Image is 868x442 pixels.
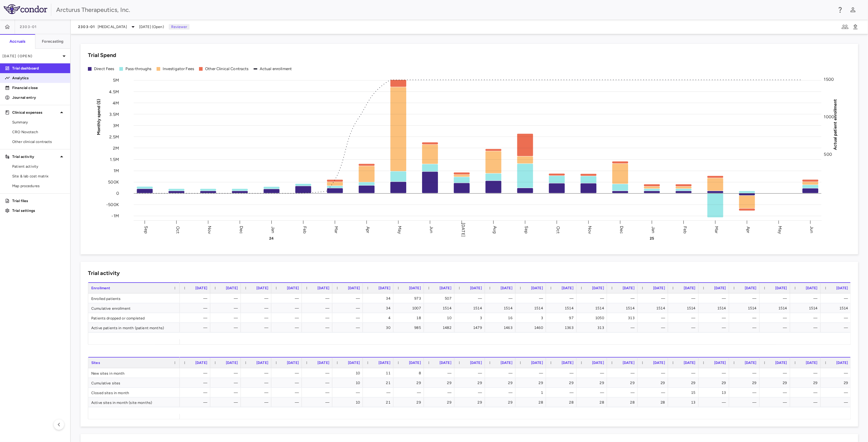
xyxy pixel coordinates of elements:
[552,323,573,333] div: 1363
[42,39,64,44] h6: Forecasting
[12,208,65,213] p: Trial settings
[12,173,65,179] span: Site & lab cost matrix
[185,303,207,313] div: —
[613,313,635,323] div: 313
[246,323,268,333] div: —
[521,303,543,313] div: 1514
[653,361,665,365] span: [DATE]
[562,361,573,365] span: [DATE]
[623,361,635,365] span: [DATE]
[653,286,665,290] span: [DATE]
[490,313,512,323] div: 16
[216,397,238,407] div: —
[277,323,299,333] div: —
[88,323,180,332] div: Active patients in month (patient months)
[521,397,543,407] div: 28
[836,361,848,365] span: [DATE]
[826,313,848,323] div: —
[317,286,329,290] span: [DATE]
[650,236,654,241] text: 25
[113,146,119,151] tspan: 2M
[368,323,390,333] div: 30
[796,303,818,313] div: 1514
[582,323,604,333] div: 313
[12,139,65,144] span: Other clinical contracts
[94,66,114,72] div: Direct Fees
[260,66,292,72] div: Actual enrollment
[674,303,696,313] div: 1514
[226,361,238,365] span: [DATE]
[765,323,787,333] div: —
[765,378,787,388] div: 29
[556,226,561,233] text: Oct
[492,226,497,233] text: Aug
[582,313,604,323] div: 1050
[338,323,360,333] div: —
[735,368,757,378] div: —
[108,180,119,185] tspan: 500K
[88,269,120,277] h6: Trial activity
[714,286,726,290] span: [DATE]
[91,361,100,365] span: Sites
[88,388,180,397] div: Closed sites in month
[378,286,390,290] span: [DATE]
[287,286,299,290] span: [DATE]
[587,226,592,234] text: Nov
[613,323,635,333] div: —
[246,397,268,407] div: —
[582,294,604,303] div: —
[378,361,390,365] span: [DATE]
[429,378,451,388] div: 29
[270,226,276,233] text: Jan
[409,286,421,290] span: [DATE]
[216,303,238,313] div: —
[12,164,65,169] span: Patient activity
[643,303,665,313] div: 1514
[368,378,390,388] div: 21
[765,388,787,397] div: —
[806,286,818,290] span: [DATE]
[338,378,360,388] div: 10
[338,303,360,313] div: —
[78,24,95,29] span: 2303-01
[399,397,421,407] div: 29
[674,294,696,303] div: —
[109,112,119,117] tspan: 3.5M
[826,388,848,397] div: —
[460,303,482,313] div: 1514
[112,213,119,219] tspan: -1M
[429,388,451,397] div: —
[592,286,604,290] span: [DATE]
[582,303,604,313] div: 1514
[317,361,329,365] span: [DATE]
[246,388,268,397] div: —
[796,323,818,333] div: —
[368,303,390,313] div: 34
[582,397,604,407] div: 28
[125,66,152,72] div: Pass-throughs
[735,294,757,303] div: —
[826,303,848,313] div: 1514
[490,368,512,378] div: —
[307,323,329,333] div: —
[88,368,180,378] div: New sites in month
[461,223,466,237] text: [DATE]
[613,368,635,378] div: —
[460,323,482,333] div: 1479
[113,100,119,105] tspan: 4M
[368,388,390,397] div: —
[109,89,119,94] tspan: 4.5M
[796,313,818,323] div: —
[714,361,726,365] span: [DATE]
[521,368,543,378] div: —
[704,378,726,388] div: 29
[365,226,371,233] text: Apr
[409,361,421,365] span: [DATE]
[246,378,268,388] div: —
[185,397,207,407] div: —
[429,397,451,407] div: 29
[521,294,543,303] div: —
[490,397,512,407] div: 29
[114,168,119,173] tspan: 1M
[704,294,726,303] div: —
